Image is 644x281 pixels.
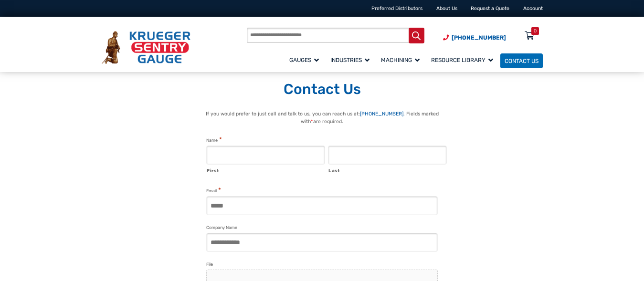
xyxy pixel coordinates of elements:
[443,33,506,42] a: Phone Number (920) 434-8860
[436,5,457,11] a: About Us
[326,52,377,69] a: Industries
[206,187,221,195] label: Email
[102,31,190,64] img: Krueger Sentry Gauge
[206,224,237,231] label: Company Name
[330,57,370,63] span: Industries
[285,52,326,69] a: Gauges
[381,57,420,63] span: Machining
[534,27,537,35] div: 0
[360,111,403,117] a: [PHONE_NUMBER]
[427,52,500,69] a: Resource Library
[328,165,447,175] label: Last
[206,136,222,144] legend: Name
[452,34,506,41] span: [PHONE_NUMBER]
[505,57,538,64] span: Contact Us
[500,53,543,68] a: Contact Us
[197,110,447,125] p: If you would prefer to just call and talk to us, you can reach us at: . Fields marked with are re...
[523,5,543,11] a: Account
[371,5,422,11] a: Preferred Distributors
[289,57,319,63] span: Gauges
[377,52,427,69] a: Machining
[207,165,325,175] label: First
[431,57,493,63] span: Resource Library
[206,261,213,268] label: File
[102,81,543,99] h1: Contact Us
[471,5,509,11] a: Request a Quote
